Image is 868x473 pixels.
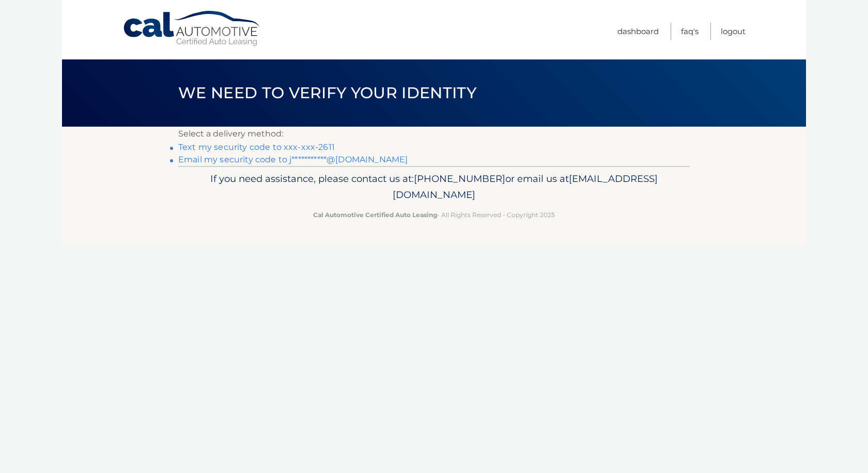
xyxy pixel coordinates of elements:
[617,23,659,40] a: Dashboard
[185,171,683,204] p: If you need assistance, please contact us at: or email us at
[122,10,262,47] a: Cal Automotive
[681,23,699,40] a: FAQ's
[185,209,683,220] p: - All Rights Reserved - Copyright 2025
[721,23,746,40] a: Logout
[414,173,505,185] span: [PHONE_NUMBER]
[178,127,690,141] p: Select a delivery method:
[178,83,476,102] span: We need to verify your identity
[178,142,335,152] a: Text my security code to xxx-xxx-2611
[313,211,437,219] strong: Cal Automotive Certified Auto Leasing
